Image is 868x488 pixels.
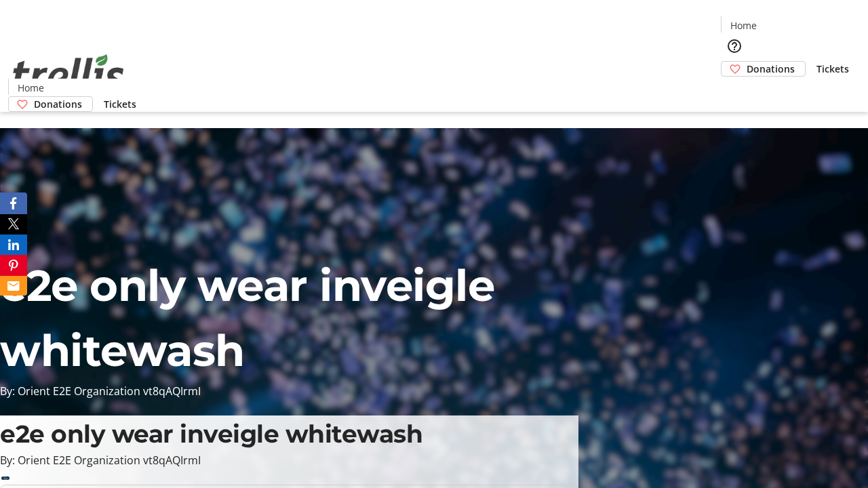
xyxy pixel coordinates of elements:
[18,81,44,95] span: Home
[9,81,52,95] a: Home
[8,39,129,107] img: Orient E2E Organization vt8qAQIrmI's Logo
[722,18,765,33] a: Home
[721,33,748,60] button: Help
[806,62,860,76] a: Tickets
[816,62,849,76] span: Tickets
[34,97,82,111] span: Donations
[747,62,795,76] span: Donations
[104,97,136,111] span: Tickets
[721,77,748,104] button: Cart
[730,18,757,33] span: Home
[8,96,93,112] a: Donations
[93,97,147,111] a: Tickets
[721,61,806,77] a: Donations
